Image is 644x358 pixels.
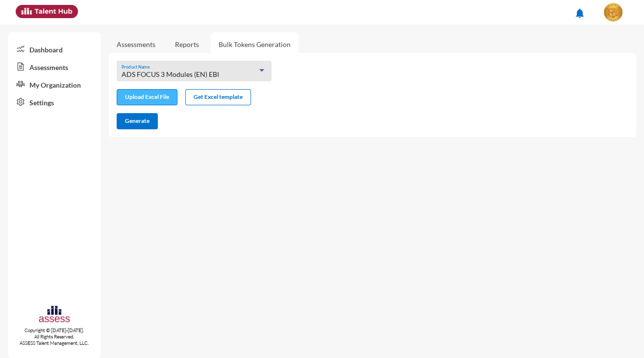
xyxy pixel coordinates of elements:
[194,93,243,100] span: Get Excel template
[117,113,158,129] button: Generate
[185,89,251,105] button: Get Excel template
[8,327,101,346] p: Copyright © [DATE]-[DATE]. All Rights Reserved. ASSESS Talent Management, LLC.
[8,93,101,111] a: Settings
[8,40,101,58] a: Dashboard
[574,7,586,19] mat-icon: notifications
[38,305,71,325] img: assesscompany-logo.png
[117,89,177,105] button: Upload Excel File
[8,75,101,93] a: My Organization
[211,32,298,56] a: Bulk Tokens Generation
[117,40,155,48] a: Assessments
[125,93,169,100] span: Upload Excel File
[167,32,207,56] a: Reports
[125,117,149,124] span: Generate
[8,58,101,75] a: Assessments
[122,70,219,78] span: ADS FOCUS 3 Modules (EN) EBI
